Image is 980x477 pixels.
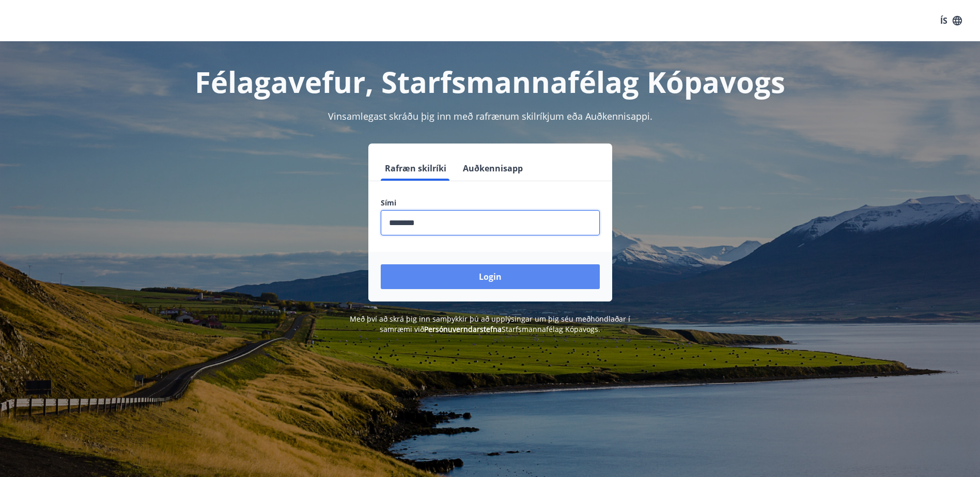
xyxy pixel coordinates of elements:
button: Auðkennisapp [459,156,527,181]
button: Rafræn skilríki [381,156,450,181]
span: Með því að skrá þig inn samþykkir þú að upplýsingar um þig séu meðhöndlaðar í samræmi við Starfsm... [350,314,630,334]
button: ÍS [935,11,968,30]
button: Login [381,264,600,289]
h1: Félagavefur, Starfsmannafélag Kópavogs [131,62,850,101]
span: Vinsamlegast skráðu þig inn með rafrænum skilríkjum eða Auðkennisappi. [328,110,652,122]
a: Persónuverndarstefna [424,324,502,334]
label: Sími [381,198,600,208]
